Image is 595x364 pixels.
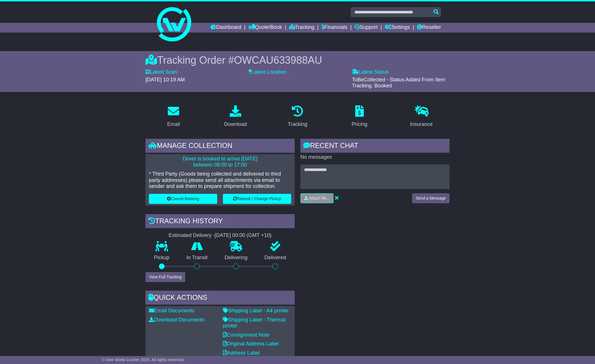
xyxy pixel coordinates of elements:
[145,214,295,230] div: Tracking history
[417,23,441,33] a: Reseller
[163,103,184,130] a: Email
[256,255,295,261] p: Delivered
[288,120,307,128] div: Tracking
[354,23,378,33] a: Support
[385,23,410,33] a: Settings
[352,77,445,89] span: ToBeCollected - Status Added From Item Tracking. Booked
[215,232,271,239] div: [DATE] 00:00 (GMT +10)
[348,103,371,130] a: Pricing
[145,54,450,66] div: Tracking Order #
[223,308,289,313] a: Shipping Label - A4 printer
[145,291,295,306] div: Quick Actions
[223,341,279,347] a: Original Address Label
[224,120,247,128] div: Download
[149,317,204,323] a: Download Documents
[145,255,178,261] p: Pickup
[322,23,348,33] a: Financials
[352,120,367,128] div: Pricing
[223,194,291,204] button: Rebook / Change Pickup
[178,255,216,261] p: In Transit
[145,139,295,154] div: Manage collection
[412,193,450,203] button: Send a Message
[300,139,450,154] div: RECENT CHAT
[410,120,433,128] div: Insurance
[234,54,322,66] span: OWCAU633988AU
[145,77,185,83] span: [DATE] 10:19 AM
[352,69,389,75] label: Latest Status
[220,103,251,130] a: Download
[216,255,256,261] p: Delivering
[149,156,291,168] p: Driver is booked to arrive [DATE] between 08:00 to 17:00
[300,154,450,160] p: No messages
[145,232,295,239] div: Estimated Delivery -
[145,69,177,75] label: Latest Scan
[223,332,269,338] a: Consignment Note
[289,23,314,33] a: Tracking
[149,194,217,204] button: Cancel Booking
[248,23,282,33] a: Quote/Book
[211,23,241,33] a: Dashboard
[223,317,285,329] a: Shipping Label - Thermal printer
[102,357,185,362] span: © One World Courier 2025. All rights reserved.
[149,171,291,190] p: * Third Party (Goods being collected and delivered to third party addresses) please send all atta...
[145,272,185,282] button: View Full Tracking
[223,350,260,356] a: Address Label
[249,69,286,75] label: Latest Location
[284,103,311,130] a: Tracking
[167,120,180,128] div: Email
[406,103,436,130] a: Insurance
[149,308,194,313] a: Email Documents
